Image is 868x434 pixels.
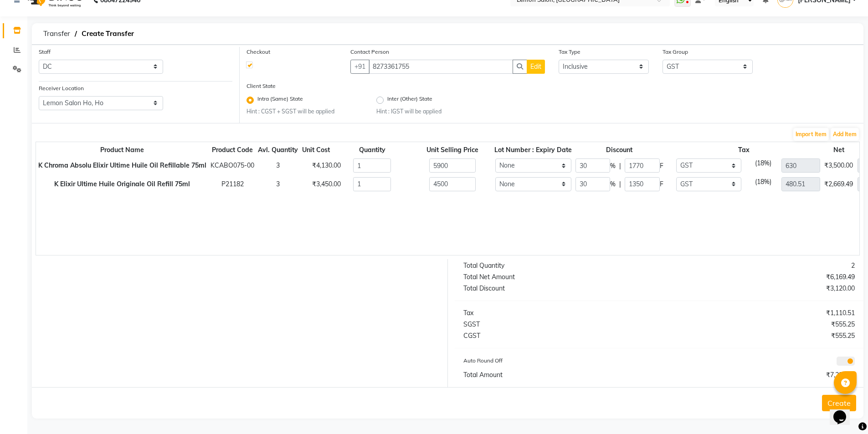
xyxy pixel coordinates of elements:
[660,179,663,189] span: F
[659,284,862,293] div: ₹3,120.00
[376,107,493,116] small: Hint : IGST will be applied
[659,370,862,380] div: ₹7,280.00
[265,179,291,189] div: 3
[559,48,580,56] label: Tax Type
[659,308,862,318] div: ₹1,110.51
[209,175,257,194] td: P21182
[36,144,209,156] th: Product Name
[333,144,412,156] th: Quantity
[822,144,856,156] th: Net
[369,60,513,74] input: Search by Name/Mobile/Email/Code
[619,161,621,171] span: |
[457,370,659,380] div: Total Amount
[305,179,327,189] div: ₹3,450.00
[748,158,775,173] div: (18%)
[793,128,829,141] button: Import Item
[257,144,299,156] th: Avl. Quantity
[247,82,276,90] label: Client State
[830,398,859,425] iframe: chat widget
[209,156,257,175] td: KCABO075-00
[665,144,822,156] th: Tax
[350,60,370,74] button: +91
[573,144,665,156] th: Discount
[457,272,659,282] div: Total Net Amount
[457,284,659,293] div: Total Discount
[463,357,503,365] label: Auto Round Off
[659,272,862,282] div: ₹6,169.49
[659,320,862,329] div: ₹555.25
[36,175,209,194] th: K Elixir Ultime Huile Originale Oil Refill 75ml
[257,95,303,106] label: Intra (Same) State
[748,177,775,191] div: (18%)
[659,331,862,341] div: ₹555.25
[610,179,616,189] span: %
[247,48,270,56] label: Checkout
[831,128,859,141] button: Add Item
[457,308,659,318] div: Tax
[530,62,541,71] span: Edit
[527,60,545,74] button: Edit
[387,95,432,106] label: Inter (Other) State
[247,107,363,116] small: Hint : CGST + SGST will be applied
[412,144,493,156] th: Unit Selling Price
[350,48,389,56] label: Contact Person
[822,156,856,175] td: ₹3,500.00
[493,144,573,156] th: Lot Number : Expiry Date
[305,161,327,170] div: ₹4,130.00
[299,144,333,156] th: Unit Cost
[822,175,856,194] td: ₹2,669.49
[660,161,663,171] span: F
[39,26,75,42] span: Transfer
[77,26,139,42] span: Create Transfer
[457,320,659,329] div: SGST
[457,331,659,341] div: CGST
[39,84,84,92] label: Receiver Location
[822,395,856,411] button: Create
[39,48,51,56] label: Staff
[36,156,209,175] th: K Chroma Absolu Elixir Ultime Huile Oil Refillable 75ml
[619,179,621,189] span: |
[659,261,862,271] div: 2
[265,161,291,170] div: 3
[457,261,659,271] div: Total Quantity
[663,48,688,56] label: Tax Group
[610,161,616,171] span: %
[209,144,257,156] th: Product Code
